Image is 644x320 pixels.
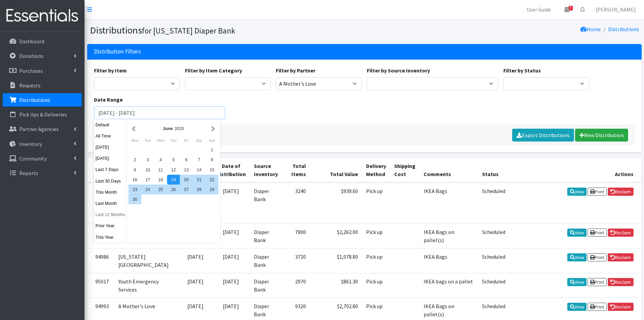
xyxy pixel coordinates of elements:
input: January 1, 2011 - December 31, 2011 [94,106,225,119]
button: [DATE] [94,142,127,152]
a: Purchases [3,64,82,78]
a: Reports [3,166,82,180]
a: Inventory [3,137,82,151]
a: Community [3,152,82,165]
th: Source Inventory [250,158,284,183]
div: 30 [128,194,141,204]
td: Pick up [362,223,390,248]
label: Filter by Status [503,66,541,74]
div: Wednesday [154,136,167,145]
label: Date Range [94,95,123,104]
p: Partner Agencies [19,126,59,132]
div: Friday [180,136,193,145]
td: 94986 [87,248,114,273]
a: View [567,229,587,237]
div: 11 [154,165,167,175]
div: 28 [193,185,206,194]
span: 9 [569,6,573,10]
button: This Year [94,232,127,242]
a: Print [588,188,607,196]
div: Saturday [193,136,206,145]
div: 6 [180,155,193,165]
label: Filter by Item [94,66,127,74]
td: 3720 [284,248,310,273]
td: Scheduled [478,223,509,248]
div: 15 [206,165,218,175]
td: [DATE] [212,273,250,298]
th: Date of Distribution [212,158,250,183]
div: Thursday [167,136,180,145]
td: Scheduled [478,183,509,224]
td: $2,262.00 [310,223,362,248]
a: Distributions [3,93,82,107]
th: Shipping Cost [390,158,420,183]
th: Status [478,158,509,183]
a: Print [588,253,607,261]
td: Scheduled [478,248,509,273]
p: Requests [19,82,41,89]
td: [DATE] [212,223,250,248]
td: 94998 [87,183,114,224]
a: Reclaim [608,303,634,311]
button: Last 30 Days [94,176,127,186]
th: ID [87,158,114,183]
div: 27 [180,185,193,194]
div: 22 [206,175,218,185]
td: $1,078.80 [310,248,362,273]
div: 17 [141,175,154,185]
div: 4 [154,155,167,165]
div: 10 [141,165,154,175]
button: All Time [94,131,127,141]
a: View [567,188,587,196]
td: Diaper Bank [250,223,284,248]
button: Last 7 Days [94,165,127,174]
td: Diaper Bank [250,248,284,273]
p: Dashboard [19,38,44,45]
td: IKEA bags on a pallet [420,273,478,298]
a: Reclaim [608,253,634,261]
td: [US_STATE] [GEOGRAPHIC_DATA] [114,248,178,273]
div: 19 [167,175,180,185]
td: 3240 [284,183,310,224]
div: 21 [193,175,206,185]
a: Reclaim [608,278,634,286]
button: This Month [94,187,127,197]
small: for [US_STATE] Diaper Bank [142,26,235,36]
a: Reclaim [608,188,634,196]
td: IKEA Bags on pallet(s) [420,223,478,248]
div: 20 [180,175,193,185]
div: 16 [128,175,141,185]
button: [DATE] [94,153,127,163]
p: Reports [19,170,38,176]
div: 3 [141,155,154,165]
a: Distributions [608,26,639,33]
p: Pick Ups & Deliveries [19,111,67,118]
div: 23 [128,185,141,194]
td: 95017 [87,273,114,298]
div: 26 [167,185,180,194]
td: IKEA Bags [420,248,478,273]
div: 1 [206,145,218,155]
td: Diaper Bank [250,273,284,298]
div: 25 [154,185,167,194]
div: Tuesday [141,136,154,145]
div: 7 [193,155,206,165]
td: [DATE] [178,248,212,273]
div: 24 [141,185,154,194]
a: Partner Agencies [3,122,82,136]
a: Requests [3,79,82,92]
div: Monday [128,136,141,145]
td: Scheduled [478,273,509,298]
a: Print [588,278,607,286]
p: Distributions [19,97,50,103]
button: Default [94,120,127,130]
a: Export Distributions [512,129,574,142]
div: 5 [167,155,180,165]
p: Community [19,155,47,162]
div: 13 [180,165,193,175]
td: 2970 [284,273,310,298]
th: Total Value [310,158,362,183]
p: Inventory [19,141,42,147]
td: Pick up [362,273,390,298]
button: Prior Year [94,221,127,231]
